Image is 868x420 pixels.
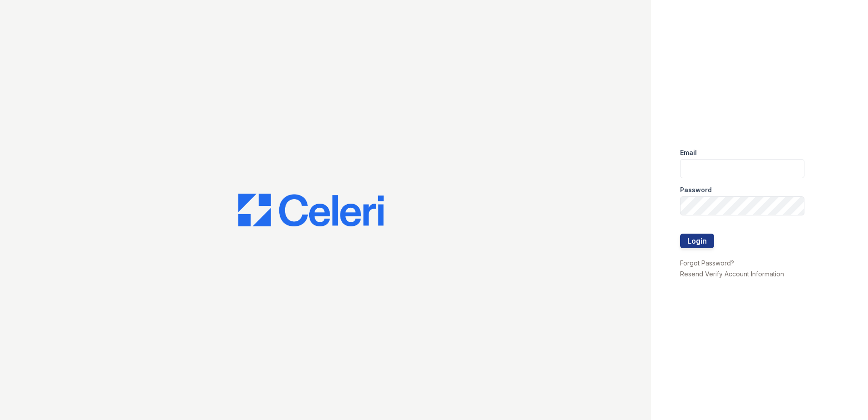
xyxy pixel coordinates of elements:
[680,185,712,195] label: Password
[680,234,714,248] button: Login
[680,270,784,278] a: Resend Verify Account Information
[238,194,384,226] img: CE_Logo_Blue-a8612792a0a2168367f1c8372b55b34899dd931a85d93a1a3d3e32e68fde9ad4.png
[680,259,734,267] a: Forgot Password?
[680,148,697,157] label: Email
